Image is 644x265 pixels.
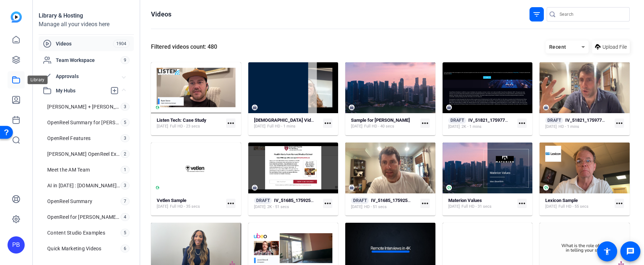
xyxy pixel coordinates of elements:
span: Recent [549,44,566,50]
span: DRAFT [448,117,466,124]
span: [PERSON_NAME] OpenReel Explainers [47,150,121,158]
strong: Sample for [PERSON_NAME] [351,117,410,123]
div: My Hubs [39,98,134,264]
mat-icon: more_horiz [517,119,527,128]
span: 1904 [113,40,130,48]
mat-icon: more_horiz [323,199,332,208]
span: [DATE] [351,124,362,129]
span: [DATE] [254,124,265,129]
button: Upload File [592,40,630,53]
a: DRAFTIV_51685_1759254523212_webcam[DATE]HD - 51 secs [351,197,418,210]
span: OpenReel Features [47,135,91,142]
span: Quick Marketing Videos [47,245,102,252]
span: DRAFT [351,197,369,204]
a: OpenReel for [PERSON_NAME] & [PERSON_NAME]4 [43,210,134,224]
mat-icon: more_horiz [517,199,527,208]
a: DRAFTIV_51821_1759777897471_screen[DATE]2K - 1 mins [448,117,515,130]
span: [DATE] [254,204,265,210]
a: Lexicon Sample[DATE]Full HD - 55 secs [545,198,612,209]
img: blue-gradient.svg [11,11,22,23]
a: [DEMOGRAPHIC_DATA] Video[DATE]Full HD - 1 mins [254,117,321,129]
strong: IV_51821_1759777897471_screen [468,117,539,123]
a: [PERSON_NAME] + [PERSON_NAME] Sample Hub3 [43,100,134,114]
input: Search [560,10,624,19]
strong: Materion Values [448,198,482,203]
mat-icon: more_horiz [420,119,430,128]
span: Team Workspace [56,57,121,64]
div: Manage all your videos here [39,20,134,29]
span: 5 [121,119,130,126]
a: Sample for [PERSON_NAME][DATE]Full HD - 40 secs [351,117,418,129]
span: AI in [DATE] : [DOMAIN_NAME] powered by OpenReel [47,182,121,189]
span: OpenReel Summary for [PERSON_NAME] [47,119,121,126]
span: 6 [121,245,130,252]
a: Content Studio Examples5 [43,226,134,240]
span: Approvals [56,73,122,80]
span: 5 [121,229,130,237]
a: Meet the AM Team1 [43,163,134,177]
mat-icon: accessibility [603,247,611,256]
mat-icon: more_horiz [226,119,235,128]
span: [DATE] [351,204,362,210]
strong: [DEMOGRAPHIC_DATA] Video [254,117,316,123]
span: 2 [121,150,130,158]
span: Full HD - 1 mins [267,124,296,129]
mat-expansion-panel-header: Approvals [39,69,134,83]
strong: Vetlen Sample [157,198,186,203]
a: Materion Values[DATE]Full HD - 31 secs [448,198,515,209]
a: DRAFTIV_51821_1759777897471_webcam[DATE]HD - 1 mins [545,117,612,130]
span: HD - 1 mins [558,124,579,130]
span: 9 [121,56,130,64]
div: Filtered videos count: 480 [151,43,217,51]
mat-icon: more_horiz [226,199,235,208]
div: Library & Hosting [39,11,134,20]
span: Meet the AM Team [47,166,90,173]
span: Content Studio Examples [47,229,105,236]
span: DRAFT [545,117,563,124]
span: 7 [121,197,130,205]
mat-icon: filter_list [532,10,541,19]
span: [PERSON_NAME] + [PERSON_NAME] Sample Hub [47,103,121,110]
a: OpenReel Summary7 [43,194,134,208]
span: [DATE] [157,204,168,209]
a: Quick Marketing Videos6 [43,241,134,256]
a: Listen Tech: Case Study[DATE]Full HD - 23 secs [157,117,223,129]
h1: Videos [151,10,171,19]
a: DRAFTIV_51685_1759254523212_screen[DATE]2K - 51 secs [254,197,321,210]
span: Full HD - 23 secs [170,124,200,129]
span: Videos [56,40,113,47]
a: OpenReel Features3 [43,131,134,145]
span: DRAFT [254,197,272,204]
span: 4 [121,213,130,221]
strong: Listen Tech: Case Study [157,117,206,123]
span: Full HD - 40 secs [364,124,394,129]
span: [DATE] [157,124,168,129]
span: OpenReel Summary [47,198,92,205]
span: 3 [121,103,130,111]
span: Full HD - 35 secs [170,204,200,209]
span: [DATE] [448,124,460,130]
span: Full HD - 31 secs [462,204,492,209]
span: OpenReel for [PERSON_NAME] & [PERSON_NAME] [47,213,121,221]
span: Upload File [602,43,627,51]
span: [DATE] [545,204,557,209]
span: HD - 51 secs [364,204,387,210]
a: AI in [DATE] : [DOMAIN_NAME] powered by OpenReel3 [43,178,134,193]
span: 2K - 1 mins [462,124,482,130]
span: My Hubs [56,87,107,95]
div: PB [8,236,25,254]
mat-icon: more_horiz [615,119,624,128]
a: OpenReel Summary for [PERSON_NAME]5 [43,115,134,130]
a: [PERSON_NAME] OpenReel Explainers2 [43,147,134,161]
mat-icon: message [626,247,635,256]
span: 3 [121,134,130,142]
strong: IV_51685_1759254523212_webcam [371,198,445,203]
mat-expansion-panel-header: My Hubs [39,83,134,98]
mat-icon: more_horiz [323,119,332,128]
div: Library [28,76,48,84]
span: 1 [121,166,130,174]
span: Full HD - 55 secs [558,204,589,209]
strong: IV_51821_1759777897471_webcam [565,117,639,123]
strong: Lexicon Sample [545,198,578,203]
a: Vetlen Sample[DATE]Full HD - 35 secs [157,198,223,209]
